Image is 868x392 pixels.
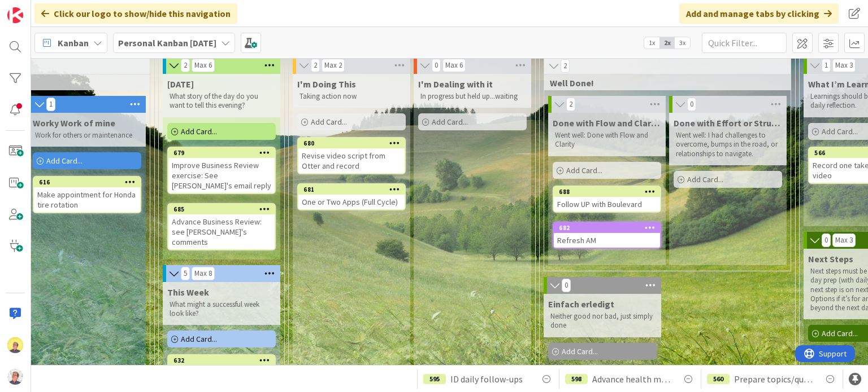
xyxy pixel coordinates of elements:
div: Advance Business Review: see [PERSON_NAME]'s comments [168,214,275,249]
span: 0 [687,98,696,111]
span: 2x [659,37,675,49]
div: 595 [423,374,446,384]
span: Prepare topics/questions for for info interview call with [PERSON_NAME] at CultureAmp [734,372,814,386]
span: Add Card... [822,328,858,338]
div: 616 [34,177,140,187]
div: 682 [559,224,660,232]
span: Today [167,78,194,90]
div: 632 [173,356,275,364]
span: 3x [675,37,690,49]
div: Improve Business Review exercise: See [PERSON_NAME]'s email reply [168,158,275,193]
div: 681 [298,184,405,195]
span: Advance health metrics module in CSM D2D [592,372,672,386]
div: One or Two Apps (Full Cycle) [298,195,405,209]
img: avatar [7,369,23,385]
span: 2 [181,59,190,72]
div: 682Refresh AM [554,223,660,248]
p: Work for others or maintenance [35,131,139,140]
div: 560 [707,374,730,384]
span: This Week [167,287,209,298]
span: 5 [181,267,190,280]
div: Click our logo to show/hide this navigation [34,3,237,24]
div: 681One or Two Apps (Full Cycle) [298,184,405,209]
span: 0 [562,279,571,292]
div: 685Advance Business Review: see [PERSON_NAME]'s comments [168,204,275,249]
div: 682 [554,223,660,233]
span: Add Card... [822,126,858,136]
span: Einfach erledigt [548,298,614,310]
p: In progress but held up...waiting [420,92,524,101]
span: Add Card... [562,346,598,356]
div: Revise video script from Otter and record [298,148,405,173]
span: Done with Flow and Clarity [553,117,661,129]
div: 680 [303,139,405,147]
span: 0 [432,59,441,72]
div: 680 [298,138,405,148]
b: Personal Kanban [DATE] [118,37,216,49]
div: 679 [173,149,275,157]
span: ID daily follow-ups [450,372,523,386]
div: Add and manage tabs by clicking [679,3,839,24]
span: Add Card... [181,334,217,344]
div: 616Make appointment for Honda tire rotation [34,177,140,212]
span: Kanban [58,36,89,50]
p: What story of the day do you want to tell this evening? [170,92,274,111]
div: 688Follow UP with Boulevard [554,187,660,212]
span: Next Steps [808,253,853,265]
div: Follow UP with Boulevard [554,197,660,212]
span: 1 [46,98,55,111]
div: Make appointment for Honda tire rotation [34,187,140,212]
span: 1 [822,59,831,72]
span: Well Done! [550,77,776,89]
p: Went well: I had challenges to overcome, bumps in the road, or relationships to navigate. [676,131,780,158]
div: Max 2 [324,63,342,68]
span: Worky Work of mine [33,117,115,129]
div: Refresh AM [554,233,660,248]
span: 1x [644,37,659,49]
img: JW [7,337,23,353]
span: 0 [822,234,831,247]
p: Went well: Done with Flow and Clarity [555,131,659,149]
span: 2 [561,59,570,73]
div: Max 3 [835,63,853,68]
span: Support [24,2,51,15]
span: Add Card... [687,174,723,184]
span: Add Card... [311,117,347,127]
div: 632 [168,355,275,390]
div: 688 [554,187,660,197]
span: I'm Doing This [297,78,356,90]
span: I'm Dealing with it [418,78,493,90]
span: Add Card... [46,156,83,166]
div: 616 [39,178,140,186]
span: Add Card... [432,117,468,127]
div: 598 [565,374,588,384]
img: Visit kanbanzone.com [7,7,23,23]
p: Taking action now [300,92,403,101]
div: Max 8 [194,271,212,276]
div: Max 6 [194,63,212,68]
p: Neither good nor bad, just simply done [550,312,654,331]
div: 685 [168,204,275,214]
span: 2 [311,59,320,72]
span: Done with Effort or Struggle [674,117,782,129]
div: 688 [559,188,660,196]
span: 2 [566,98,575,111]
div: 679Improve Business Review exercise: See [PERSON_NAME]'s email reply [168,148,275,193]
div: Max 3 [835,237,853,243]
span: Add Card... [181,126,217,136]
div: Max 6 [445,63,463,68]
input: Quick Filter... [702,33,787,53]
div: 632 [168,355,275,365]
div: 681 [303,186,405,193]
p: What might a successful week look like? [170,300,274,319]
div: 680Revise video script from Otter and record [298,138,405,173]
div: 679 [168,148,275,158]
div: 685 [173,205,275,213]
span: Add Card... [566,165,602,175]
